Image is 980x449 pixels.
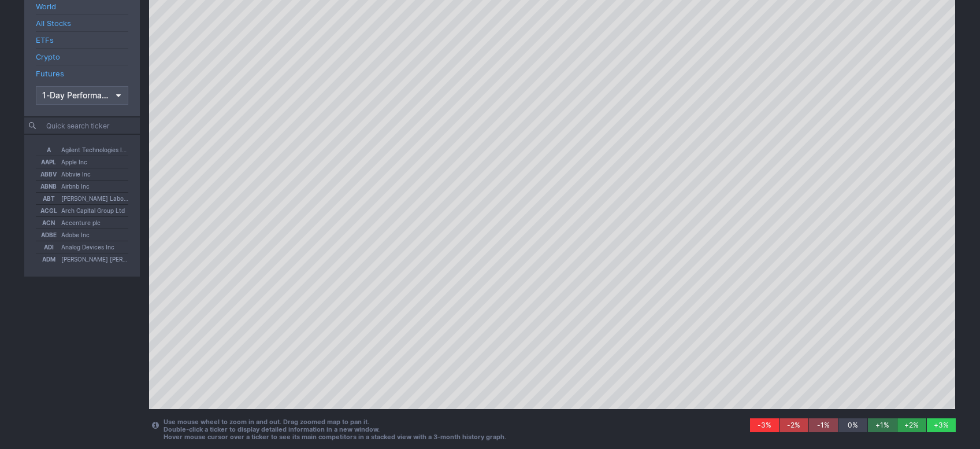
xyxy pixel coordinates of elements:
span: Analog Devices Inc [61,242,114,252]
span: ADBE [36,230,61,240]
div: +2% [897,418,926,432]
div: 0% [838,418,867,432]
button: Data type [36,86,128,105]
div: Use mouse wheel to zoom in and out. Drag zoomed map to pan it. Double‑click a ticker to display d... [152,418,749,441]
button: ACGLArch Capital Group Ltd [36,205,128,216]
button: ADM[PERSON_NAME] [PERSON_NAME] Midland Co [36,253,128,265]
button: ADBEAdobe Inc [36,229,128,241]
span: ACGL [36,205,61,216]
span: Accenture plc [61,218,101,228]
span: ADI [36,242,61,252]
input: Quick search ticker [31,117,140,134]
button: ABBVAbbvie Inc [36,168,128,180]
button: AAgilent Technologies Inc [36,144,128,156]
div: +3% [927,418,956,432]
button: ADIAnalog Devices Inc [36,241,128,253]
span: Arch Capital Group Ltd [61,205,125,216]
div: -3% [750,418,779,432]
span: ABT [36,193,61,204]
a: Futures [36,65,128,82]
span: 1-Day Performance [42,90,110,101]
div: -1% [809,418,838,432]
span: Airbnb Inc [61,181,90,192]
span: [PERSON_NAME] Laboratories [61,193,128,204]
a: ETFs [36,32,128,48]
span: Abbvie Inc [61,169,91,179]
span: [PERSON_NAME] [PERSON_NAME] Midland Co [61,254,128,264]
button: ACNAccenture plc [36,217,128,229]
span: Apple Inc [61,157,87,167]
button: ABT[PERSON_NAME] Laboratories [36,193,128,204]
span: ADM [36,254,61,264]
span: ACN [36,218,61,228]
div: +1% [868,418,897,432]
span: Agilent Technologies Inc [61,145,128,155]
button: ABNBAirbnb Inc [36,181,128,192]
a: All Stocks [36,15,128,31]
span: ABBV [36,169,61,179]
span: A [36,145,61,155]
span: Adobe Inc [61,230,90,240]
span: AAPL [36,157,61,167]
a: Crypto [36,49,128,65]
button: AAPLApple Inc [36,156,128,168]
span: ABNB [36,181,61,192]
div: -2% [779,418,808,432]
